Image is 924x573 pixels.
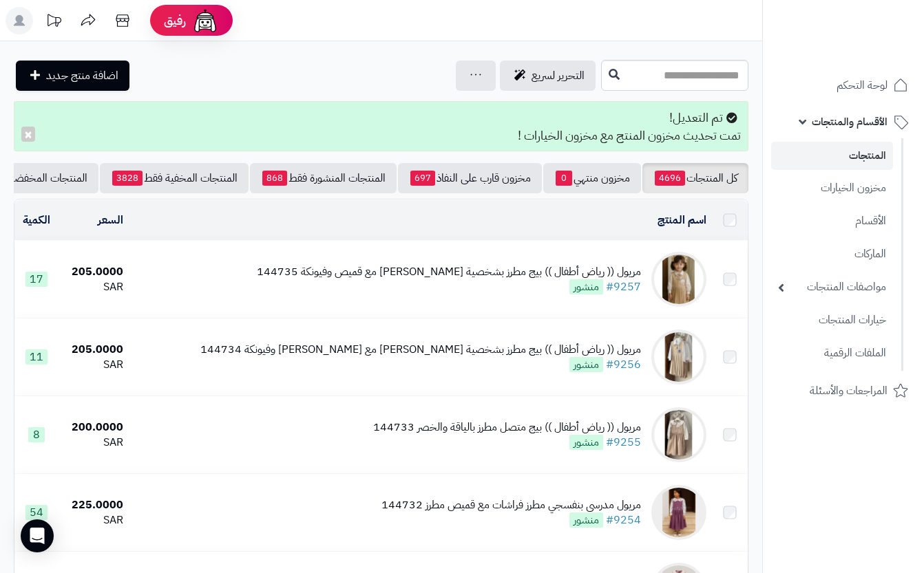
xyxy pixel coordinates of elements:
span: منشور [569,357,603,372]
div: تم التعديل! تمت تحديث مخزون المنتج مع مخزون الخيارات ! [14,101,748,151]
div: مريول مدرسي بنفسجي مطرز فراشات مع قميص مطرز 144732 [381,497,641,513]
div: 205.0000 [63,264,123,280]
span: 4696 [655,171,685,186]
a: خيارات المنتجات [771,305,893,335]
a: المراجعات والأسئلة [771,374,916,407]
img: مريول (( رياض أطفال )) بيج مطرز بشخصية سينامورول مع قميص وفيونكة 144735 [651,252,706,307]
span: 0 [556,171,572,186]
span: 697 [410,171,435,186]
a: الأقسام [771,206,893,236]
div: مريول (( رياض أطفال )) بيج مطرز بشخصية [PERSON_NAME] مع [PERSON_NAME] وفيونكة 144734 [200,342,641,358]
span: منشور [569,512,603,528]
span: رفيق [164,12,186,29]
a: الملفات الرقمية [771,338,893,368]
a: مواصفات المنتجات [771,272,893,302]
span: 3828 [112,171,143,186]
a: المنتجات [771,142,893,170]
span: 11 [25,349,48,365]
img: logo-2.png [830,32,911,61]
a: كل المنتجات4696 [642,163,748,193]
span: 17 [25,272,48,287]
div: SAR [63,279,123,295]
div: 225.0000 [63,497,123,513]
span: المراجعات والأسئلة [810,381,888,400]
div: 200.0000 [63,420,123,435]
div: SAR [63,435,123,451]
a: الكمية [23,212,50,228]
div: SAR [63,512,123,528]
img: مريول (( رياض أطفال )) بيج مطرز بشخصية ستيتش مع قميص وفيونكة 144734 [651,329,706,385]
a: المنتجات المخفية فقط3828 [100,163,249,193]
a: #9254 [606,512,641,528]
img: مريول (( رياض أطفال )) بيج متصل مطرز بالياقة والخصر 144733 [651,407,706,462]
span: لوحة التحكم [837,76,888,95]
a: التحرير لسريع [500,61,596,91]
a: #9256 [606,356,641,373]
a: #9257 [606,279,641,295]
span: 868 [262,171,287,186]
span: التحرير لسريع [532,67,585,84]
div: مريول (( رياض أطفال )) بيج مطرز بشخصية [PERSON_NAME] مع قميص وفيونكة 144735 [257,264,641,280]
a: اضافة منتج جديد [16,61,129,91]
a: تحديثات المنصة [36,7,71,38]
a: #9255 [606,434,641,451]
img: ai-face.png [191,7,219,34]
a: السعر [98,212,123,228]
span: اضافة منتج جديد [46,67,118,84]
span: 8 [28,427,45,442]
a: مخزون منتهي0 [543,163,641,193]
div: مريول (( رياض أطفال )) بيج متصل مطرز بالياقة والخصر 144733 [373,420,641,435]
a: مخزون الخيارات [771,173,893,203]
a: مخزون قارب على النفاذ697 [398,163,542,193]
div: Open Intercom Messenger [21,519,54,552]
span: منشور [569,435,603,450]
a: اسم المنتج [658,212,706,228]
a: لوحة التحكم [771,69,916,102]
img: مريول مدرسي بنفسجي مطرز فراشات مع قميص مطرز 144732 [651,485,706,540]
a: الماركات [771,239,893,269]
a: المنتجات المنشورة فقط868 [250,163,397,193]
div: 205.0000 [63,342,123,358]
span: الأقسام والمنتجات [812,112,888,131]
button: × [21,127,35,142]
span: 54 [25,505,48,520]
span: منشور [569,279,603,294]
div: SAR [63,357,123,373]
